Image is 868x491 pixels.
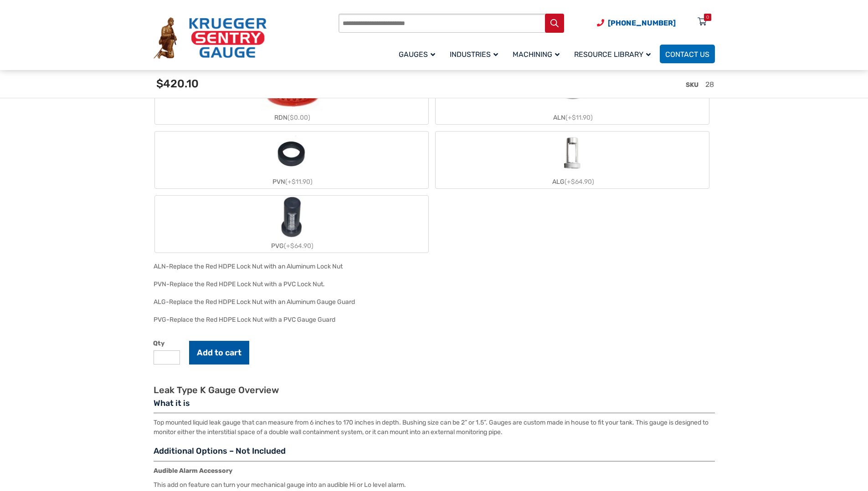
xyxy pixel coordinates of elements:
div: PVG [155,239,428,253]
span: [PHONE_NUMBER] [608,19,676,27]
a: Gauges [393,43,444,65]
div: Replace the Red HDPE Lock Nut with a PVC Gauge Guard [169,316,335,324]
img: Krueger Sentry Gauge [154,17,267,59]
a: Contact Us [660,45,715,63]
span: (+$64.90) [565,178,594,186]
span: (+$64.90) [284,242,313,250]
span: ALG- [154,298,169,306]
span: Contact Us [665,50,709,59]
img: ALG-OF [550,132,594,175]
span: PVN- [154,280,169,288]
strong: Audible Alarm Accessory [154,467,232,475]
a: Industries [444,43,507,65]
h3: What it is [154,398,715,414]
span: 28 [705,80,714,89]
div: ALG [436,175,709,188]
input: Product quantity [154,350,180,364]
span: (+$11.90) [285,178,313,186]
span: PVG- [154,316,169,324]
div: RDN [155,111,428,124]
p: This add on feature can turn your mechanical gauge into an audible Hi or Lo level alarm. [154,480,715,490]
div: Replace the Red HDPE Lock Nut with a PVC Lock Nut. [169,280,325,288]
a: Resource Library [569,43,660,65]
div: ALN [436,111,709,124]
div: PVN [155,175,428,188]
label: PVN [155,132,428,188]
div: Replace the Red HDPE Lock Nut with an Aluminum Lock Nut [169,263,343,270]
div: Replace the Red HDPE Lock Nut with an Aluminum Gauge Guard [169,298,355,306]
span: (+$11.90) [565,114,593,121]
img: PVG [270,196,313,239]
a: Machining [507,43,569,65]
span: Gauges [399,50,435,59]
p: Top mounted liquid leak gauge that can measure from 6 inches to 170 inches in depth. Bushing size... [154,418,715,437]
span: ($0.00) [288,114,310,121]
label: PVG [155,196,428,253]
span: Industries [450,50,498,59]
a: Phone Number (920) 434-8860 [597,17,676,29]
span: Resource Library [574,50,651,59]
h2: Leak Type K Gauge Overview [154,385,715,396]
div: 0 [706,14,709,21]
h3: Additional Options – Not Included [154,446,715,461]
span: SKU [686,81,699,89]
span: ALN- [154,263,169,270]
span: Machining [513,50,560,59]
button: Add to cart [189,341,249,364]
label: ALG [436,132,709,188]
